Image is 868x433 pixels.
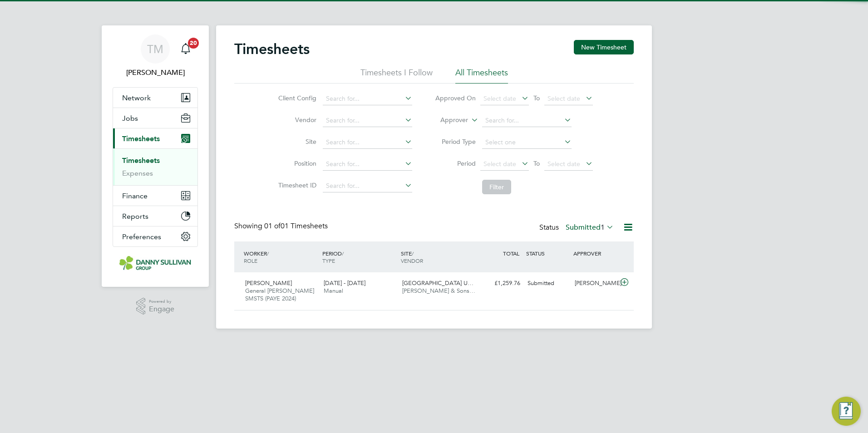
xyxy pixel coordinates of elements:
span: To [531,157,542,169]
li: All Timesheets [455,67,508,84]
span: Reports [122,212,148,221]
label: Period [435,159,476,167]
button: Timesheets [113,128,197,148]
button: Finance [113,186,197,206]
span: 01 of [264,221,281,231]
span: 1 [601,223,605,232]
a: Powered byEngage [136,298,175,315]
span: Preferences [122,232,161,241]
img: dannysullivan-logo-retina.png [119,256,191,271]
span: / [342,250,344,257]
span: [DATE] - [DATE] [324,279,365,287]
span: General [PERSON_NAME] SMSTS (PAYE 2024) [245,287,314,302]
label: Period Type [435,138,476,146]
label: Submitted [566,223,614,232]
div: SITE [399,245,477,269]
label: Timesheet ID [276,181,316,189]
div: PERIOD [320,245,399,269]
div: Showing [234,221,330,231]
input: Search for... [323,136,412,149]
input: Select one [482,136,572,149]
span: Select date [547,94,580,103]
span: / [412,250,414,257]
span: VENDOR [401,257,423,264]
a: 20 [177,34,195,64]
label: Site [276,138,316,146]
input: Search for... [323,93,412,105]
input: Search for... [323,180,412,192]
span: / [267,250,269,257]
button: Network [113,88,197,108]
button: Preferences [113,226,197,246]
div: STATUS [524,245,571,261]
div: APPROVER [571,245,618,261]
span: [GEOGRAPHIC_DATA] U… [402,279,473,287]
span: TYPE [322,257,335,264]
span: 01 Timesheets [264,221,328,231]
a: Timesheets [122,156,160,165]
label: Vendor [276,116,316,124]
div: Timesheets [113,148,197,185]
span: Manual [324,287,343,295]
span: Powered by [149,298,174,305]
span: To [531,92,542,104]
span: TOTAL [503,250,519,257]
span: Select date [483,94,516,103]
span: [PERSON_NAME] [245,279,292,287]
div: £1,259.76 [477,276,524,291]
div: Status [539,221,616,234]
button: Jobs [113,108,197,128]
span: Jobs [122,114,138,123]
label: Approver [427,116,468,125]
label: Position [276,159,316,167]
div: Submitted [524,276,571,291]
input: Search for... [323,158,412,171]
span: Tai Marjadsingh [113,67,198,78]
span: TM [147,43,163,55]
a: TM[PERSON_NAME] [113,34,198,78]
button: Engage Resource Center [832,397,861,426]
nav: Main navigation [102,25,209,287]
h2: Timesheets [234,40,310,58]
span: Engage [149,305,174,313]
li: Timesheets I Follow [360,67,433,84]
input: Search for... [482,114,572,127]
div: WORKER [242,245,320,269]
a: Expenses [122,169,153,177]
button: Reports [113,206,197,226]
span: [PERSON_NAME] & Sons… [402,287,475,295]
label: Approved On [435,94,476,102]
button: New Timesheet [574,40,634,54]
input: Search for... [323,114,412,127]
span: Finance [122,192,148,200]
button: Filter [482,180,511,194]
span: 20 [188,38,199,49]
span: Select date [483,160,516,168]
span: ROLE [244,257,257,264]
span: Timesheets [122,134,160,143]
a: Go to home page [113,256,198,271]
span: Select date [547,160,580,168]
label: Client Config [276,94,316,102]
div: [PERSON_NAME] [571,276,618,291]
span: Network [122,93,151,102]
